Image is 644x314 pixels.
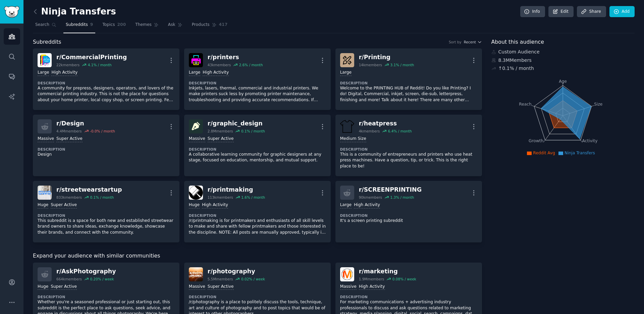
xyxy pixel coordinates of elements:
[51,202,77,208] div: Super Active
[189,284,205,290] div: Massive
[241,277,265,281] div: 0.02 % / week
[38,85,175,103] p: A community for prepress, designers, operators, and lovers of the commercial printing industry. T...
[117,22,126,28] span: 200
[33,38,61,46] span: Subreddits
[359,129,380,133] div: 4k members
[189,152,326,163] p: A collaborative learning community for graphic designers at any stage, focused on education, ment...
[189,119,203,133] img: graphic_design
[359,277,384,281] div: 1.9M members
[548,6,574,17] a: Edit
[102,22,115,28] span: Topics
[56,119,115,128] div: r/ Design
[189,202,200,208] div: Huge
[498,65,534,72] div: ↑ 0.1 % / month
[38,213,175,218] dt: Description
[340,152,477,169] p: This is a community of entrepreneurs and printers who use heat press machines. Have a question, t...
[340,218,477,224] p: It's a screen printing subreddit
[340,85,477,103] p: Welcome to the PRINTING HUB of Reddit! Do you like Printing? I do! Digital, Commercial, inkjet, s...
[189,136,205,142] div: Massive
[189,218,326,236] p: /r/printmaking is for printmakers and enthusiasts of all skill levels to make and share with fell...
[38,136,54,142] div: Massive
[559,79,567,84] tspan: Age
[38,218,175,236] p: This subreddit is a space for both new and established streetwear brand owners to share ideas, ex...
[189,81,326,85] dt: Description
[340,295,477,299] dt: Description
[491,57,635,64] div: 8.3M Members
[189,147,326,152] dt: Description
[4,6,19,18] img: GummySearch logo
[340,119,354,133] img: heatpress
[190,19,230,33] a: Products417
[208,136,234,142] div: Super Active
[340,70,352,76] div: Large
[340,136,366,142] div: Medium Size
[359,63,382,67] div: 14k members
[208,129,233,133] div: 2.8M members
[390,63,414,67] div: 3.1 % / month
[340,147,477,152] dt: Description
[335,115,482,176] a: heatpressr/heatpress4kmembers6.4% / monthMedium SizeDescriptionThis is a community of entrepreneu...
[359,195,382,200] div: 90k members
[38,186,52,200] img: streetwearstartup
[464,40,482,44] button: Recent
[90,129,115,133] div: -0.0 % / month
[533,151,555,155] span: Reddit Avg
[66,22,88,28] span: Subreddits
[208,267,265,276] div: r/ photography
[208,63,231,67] div: 43k members
[189,213,326,218] dt: Description
[208,53,263,62] div: r/ printers
[33,181,179,242] a: streetwearstartupr/streetwearstartup833kmembers0.1% / monthHugeSuper ActiveDescriptionThis subred...
[208,277,233,281] div: 5.5M members
[189,295,326,299] dt: Description
[189,267,203,281] img: photography
[51,284,77,290] div: Super Active
[38,81,175,85] dt: Description
[520,6,545,17] a: Info
[33,48,179,110] a: CommercialPrintingr/CommercialPrinting22kmembers4.1% / monthLargeHigh ActivityDescriptionA commun...
[184,115,331,176] a: graphic_designr/graphic_design2.8Mmembers0.1% / monthMassiveSuper ActiveDescriptionA collaborativ...
[491,38,544,46] span: About this audience
[63,19,95,33] a: Subreddits9
[609,6,635,17] a: Add
[184,181,331,242] a: printmakingr/printmaking113kmembers1.6% / monthHugeHigh ActivityDescription/r/printmaking is for ...
[56,129,82,133] div: 4.4M members
[388,129,412,133] div: 6.4 % / month
[239,63,263,67] div: 2.6 % / month
[335,181,482,242] a: r/SCREENPRINTING90kmembers1.3% / monthLargeHigh ActivityDescriptionIt's a screen printing subreddit
[219,22,228,28] span: 417
[166,19,185,33] a: Ask
[56,63,79,67] div: 22k members
[184,48,331,110] a: printersr/printers43kmembers2.6% / monthLargeHigh ActivityDescriptionInkjets, lasers, thermal, co...
[38,202,48,208] div: Huge
[359,284,385,290] div: High Activity
[449,40,462,44] div: Sort by
[56,53,127,62] div: r/ CommercialPrinting
[189,186,203,200] img: printmaking
[33,6,116,17] h2: Ninja Transfers
[354,202,380,208] div: High Activity
[51,70,77,76] div: High Activity
[56,267,116,276] div: r/ AskPhotography
[208,119,265,128] div: r/ graphic_design
[340,213,477,218] dt: Description
[56,195,82,200] div: 833k members
[35,22,49,28] span: Search
[565,151,595,155] span: Ninja Transfers
[519,102,532,106] tspan: Reach
[189,53,203,67] img: printers
[33,252,160,260] span: Expand your audience with similar communities
[38,147,175,152] dt: Description
[340,53,354,67] img: Printing
[340,267,354,281] img: marketing
[359,53,414,62] div: r/ Printing
[577,6,606,17] a: Share
[203,70,229,76] div: High Activity
[38,53,52,67] img: CommercialPrinting
[208,195,233,200] div: 113k members
[208,186,265,194] div: r/ printmaking
[56,136,83,142] div: Super Active
[38,70,49,76] div: Large
[241,195,265,200] div: 1.6 % / month
[38,295,175,299] dt: Description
